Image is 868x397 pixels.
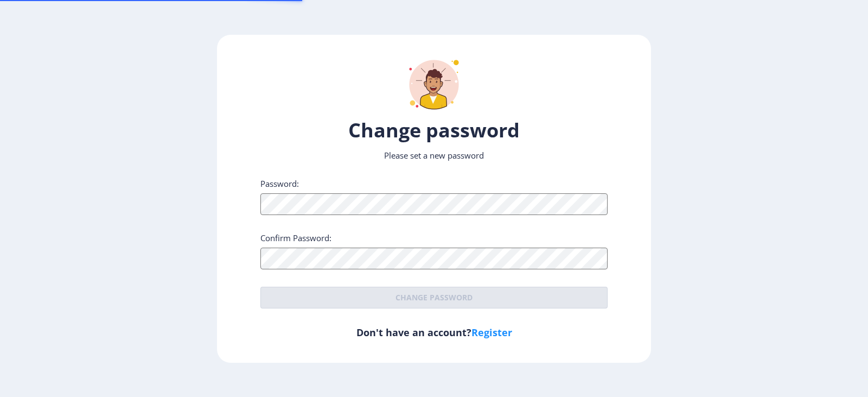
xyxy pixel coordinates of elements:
[260,232,331,243] label: Confirm Password:
[260,117,608,143] h1: Change password
[260,150,608,161] p: Please set a new password
[260,326,608,339] h6: Don't have an account?
[260,178,299,189] label: Password:
[471,326,512,339] a: Register
[401,52,467,117] img: winner
[260,287,608,308] button: Change password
